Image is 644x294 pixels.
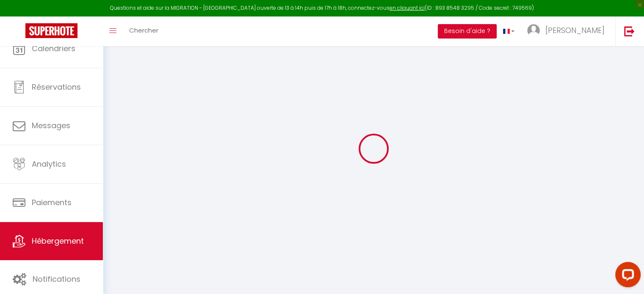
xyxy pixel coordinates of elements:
[32,236,84,246] span: Hébergement
[33,274,80,284] span: Notifications
[25,23,77,38] img: Super Booking
[527,24,540,37] img: ...
[608,258,644,294] iframe: LiveChat chat widget
[438,24,497,38] button: Besoin d'aide ?
[545,25,605,36] span: [PERSON_NAME]
[129,26,158,35] span: Chercher
[390,4,425,11] a: en cliquant ici
[32,197,72,208] span: Paiements
[32,43,75,54] span: Calendriers
[32,159,66,169] span: Analytics
[123,16,165,46] a: Chercher
[32,82,81,92] span: Réservations
[32,120,70,131] span: Messages
[521,16,615,46] a: ... [PERSON_NAME]
[624,26,635,36] img: logout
